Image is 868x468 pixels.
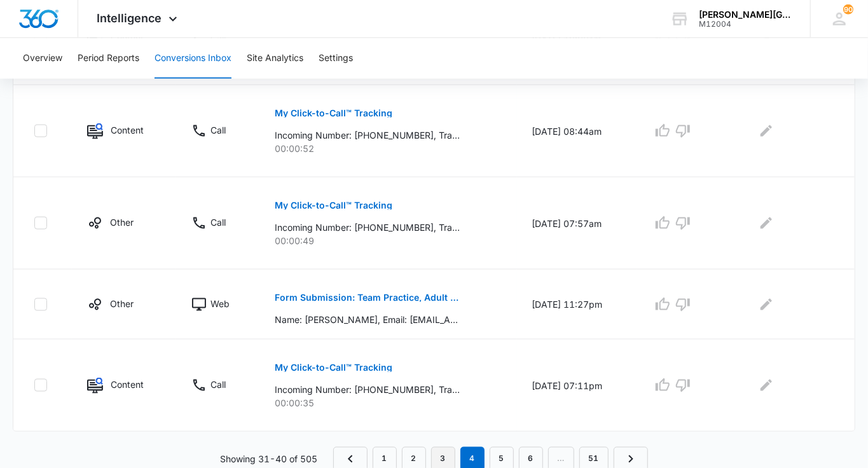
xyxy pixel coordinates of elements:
[517,270,638,340] td: [DATE] 11:27pm
[111,123,144,137] p: Content
[275,352,392,383] button: My Click-to-Call™ Tracking
[247,38,303,79] button: Site Analytics
[275,282,460,313] button: Form Submission: Team Practice, Adult Private Group, or USTA Team Request Form
[221,453,318,466] p: Showing 31-40 of 505
[517,85,638,177] td: [DATE] 08:44am
[699,10,792,20] div: account name
[110,216,134,229] p: Other
[275,221,460,234] p: Incoming Number: [PHONE_NUMBER], Tracking Number: [PHONE_NUMBER], Ring To: [PHONE_NUMBER], Caller...
[843,4,853,15] div: notifications count
[756,121,776,141] button: Edit Comments
[756,213,776,233] button: Edit Comments
[275,313,460,326] p: Name: [PERSON_NAME], Email: [EMAIL_ADDRESS][DOMAIN_NAME], Phone: null, Player Levels: 3.0, 3.5, I...
[155,38,231,79] button: Conversions Inbox
[23,38,62,79] button: Overview
[78,38,139,79] button: Period Reports
[211,123,226,137] p: Call
[275,98,392,128] button: My Click-to-Call™ Tracking
[319,38,353,79] button: Settings
[843,4,853,15] span: 90
[275,201,392,210] p: My Click-to-Call™ Tracking
[517,177,638,270] td: [DATE] 07:57am
[756,375,776,396] button: Edit Comments
[275,383,460,396] p: Incoming Number: [PHONE_NUMBER], Tracking Number: [PHONE_NUMBER], Ring To: [PHONE_NUMBER], Caller...
[275,190,392,221] button: My Click-to-Call™ Tracking
[275,293,460,302] p: Form Submission: Team Practice, Adult Private Group, or USTA Team Request Form
[275,363,392,372] p: My Click-to-Call™ Tracking
[211,378,226,391] p: Call
[756,294,776,315] button: Edit Comments
[275,128,460,142] p: Incoming Number: [PHONE_NUMBER], Tracking Number: [PHONE_NUMBER], Ring To: [PHONE_NUMBER], Caller...
[211,297,230,310] p: Web
[275,396,502,410] p: 00:00:35
[517,340,638,432] td: [DATE] 07:11pm
[111,378,144,391] p: Content
[275,234,502,247] p: 00:00:49
[211,216,226,229] p: Call
[275,109,392,118] p: My Click-to-Call™ Tracking
[275,142,502,155] p: 00:00:52
[699,20,792,29] div: account id
[110,297,134,310] p: Other
[97,11,162,25] span: Intelligence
